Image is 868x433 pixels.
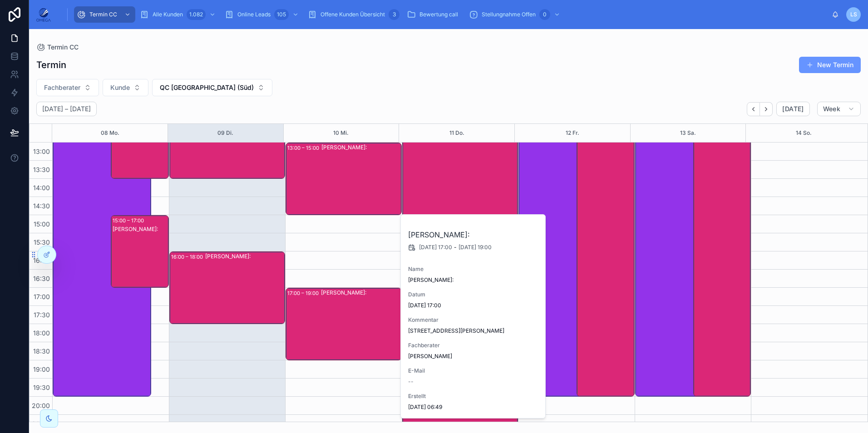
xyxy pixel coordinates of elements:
a: Alle Kunden1.082 [137,6,220,23]
div: 13:00 – 15:00 [287,143,321,153]
span: 15:00 [31,220,52,228]
button: New Termin [799,57,861,73]
div: 17:00 – 19:00[PERSON_NAME]: [286,288,401,360]
button: Week [817,102,861,116]
span: E-Mail [408,367,539,374]
span: Kunde [110,83,130,92]
span: Stellungnahme Offen [482,11,536,18]
div: 12:00 – 14:00[PERSON_NAME]: [170,107,285,178]
span: Week [823,105,840,113]
span: Termin CC [47,43,79,52]
a: Bewertung call [404,6,464,23]
button: Next [760,102,773,116]
span: 20:30 [30,420,52,428]
button: Select Button [103,79,148,96]
button: Select Button [36,79,99,96]
div: 13:00 – 15:00[PERSON_NAME]: [286,143,401,215]
span: Termin CC [89,11,117,18]
span: Kommentar [408,316,539,324]
div: 1.082 [187,9,206,20]
span: 13:30 [31,166,52,173]
span: Fachberater [44,83,80,92]
span: 13:00 [31,148,52,155]
span: Offene Kunden Übersicht [321,11,385,18]
div: [PERSON_NAME]: [321,289,401,296]
span: 17:30 [31,311,52,319]
span: Erstellt [408,393,539,400]
div: [PERSON_NAME]: [205,253,285,260]
span: [DATE] 17:00 [419,244,452,251]
a: Termin CC [36,43,79,52]
span: 16:30 [31,275,52,282]
h2: [PERSON_NAME]: [408,229,539,240]
span: 14:00 [31,184,52,192]
span: Online Leads [237,11,271,18]
button: Select Button [152,79,272,96]
span: [STREET_ADDRESS][PERSON_NAME] [408,327,539,335]
span: 19:00 [31,365,52,373]
div: 16:00 – 18:00 [171,252,205,261]
span: Bewertung call [419,11,458,18]
span: 14:30 [31,202,52,210]
span: - [454,244,457,251]
div: 16:00 – 18:00[PERSON_NAME]: [170,252,285,324]
span: 17:00 [31,293,52,300]
span: 18:30 [31,347,52,355]
span: QC [GEOGRAPHIC_DATA] (Süd) [160,83,254,92]
div: 15:00 – 17:00[PERSON_NAME]: [111,216,168,287]
button: 14 So. [796,124,812,142]
img: App logo [36,7,51,22]
div: [PERSON_NAME]: [321,144,401,151]
div: 12:00 – 14:00[PERSON_NAME]: [111,107,168,178]
span: [DATE] 19:00 [459,244,492,251]
button: 13 Sa. [680,124,696,142]
span: [DATE] 17:00 [408,302,539,309]
span: LS [850,11,857,18]
div: 15:00 – 17:00 [113,216,146,225]
a: Stellungnahme Offen0 [466,6,565,23]
span: 19:30 [31,384,52,391]
div: 0 [539,9,550,20]
span: Fachberater [408,342,539,349]
button: 12 Fr. [566,124,579,142]
div: scrollable content [58,5,832,25]
span: 18:00 [31,329,52,337]
a: Termin CC [74,6,135,23]
span: [PERSON_NAME] [408,353,452,360]
button: 10 Mi. [333,124,349,142]
span: Datum [408,291,539,298]
button: 08 Mo. [101,124,119,142]
div: 17:00 – 19:00 [287,289,321,298]
button: Back [747,102,760,116]
div: 3 [389,9,399,20]
span: [PERSON_NAME]: [408,276,539,284]
div: 105 [274,9,289,20]
div: [PERSON_NAME]: [113,226,168,233]
span: [DATE] [782,105,804,113]
button: [DATE] [776,102,809,116]
a: Online Leads105 [222,6,303,23]
span: 15:30 [31,238,52,246]
h1: Termin [36,59,66,71]
button: 09 Di. [217,124,233,142]
span: [DATE] 06:49 [408,403,539,411]
h2: [DATE] – [DATE] [42,104,91,113]
span: Alle Kunden [153,11,183,18]
button: 11 Do. [449,124,464,142]
span: -- [408,378,414,385]
span: 16:00 [31,256,52,264]
a: Offene Kunden Übersicht3 [305,6,402,23]
span: 20:00 [30,402,52,409]
span: Name [408,266,539,273]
